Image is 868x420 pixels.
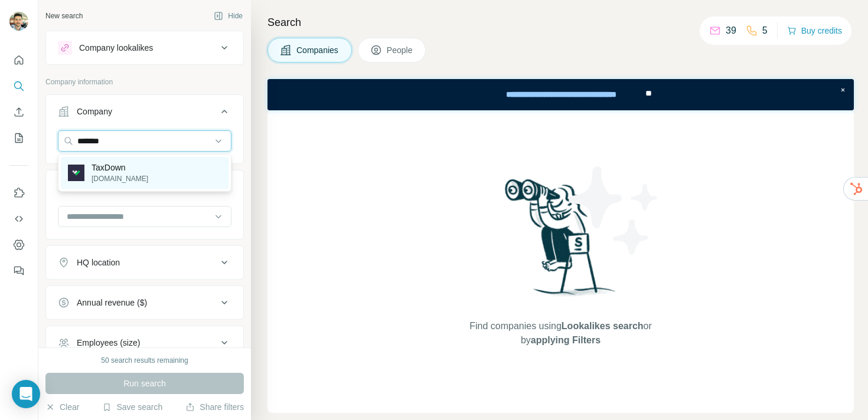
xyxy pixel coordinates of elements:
[46,173,243,206] button: Industry
[46,288,243,317] button: Annual revenue ($)
[267,79,854,110] iframe: Banner
[387,44,414,56] span: People
[531,335,601,345] span: applying Filters
[46,248,243,277] button: HQ location
[46,97,243,130] button: Company
[726,24,736,38] p: 39
[9,12,28,31] img: Avatar
[9,182,28,204] button: Use Surfe on LinkedIn
[102,401,162,413] button: Save search
[92,173,148,184] p: [DOMAIN_NAME]
[9,234,28,255] button: Dashboard
[79,42,153,54] div: Company lookalikes
[267,14,854,31] h4: Search
[68,165,84,181] img: TaxDown
[101,355,188,366] div: 50 search results remaining
[12,380,40,408] div: Open Intercom Messenger
[787,22,842,39] button: Buy credits
[296,44,340,56] span: Companies
[9,127,28,149] button: My lists
[500,176,622,307] img: Surfe Illustration - Woman searching with binoculars
[9,76,28,97] button: Search
[77,257,120,268] div: HQ location
[46,329,243,357] button: Employees (size)
[92,162,148,173] p: TaxDown
[562,321,644,331] span: Lookalikes search
[205,7,251,25] button: Hide
[9,208,28,229] button: Use Surfe API
[77,297,147,309] div: Annual revenue ($)
[9,50,28,71] button: Quick start
[45,401,79,413] button: Clear
[466,319,655,347] span: Find companies using or by
[9,101,28,123] button: Enrich CSV
[9,260,28,281] button: Feedback
[45,11,83,21] div: New search
[561,157,667,264] img: Surfe Illustration - Stars
[762,24,768,38] p: 5
[77,337,140,349] div: Employees (size)
[185,401,244,413] button: Share filters
[46,34,243,62] button: Company lookalikes
[77,106,112,117] div: Company
[45,77,244,87] p: Company information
